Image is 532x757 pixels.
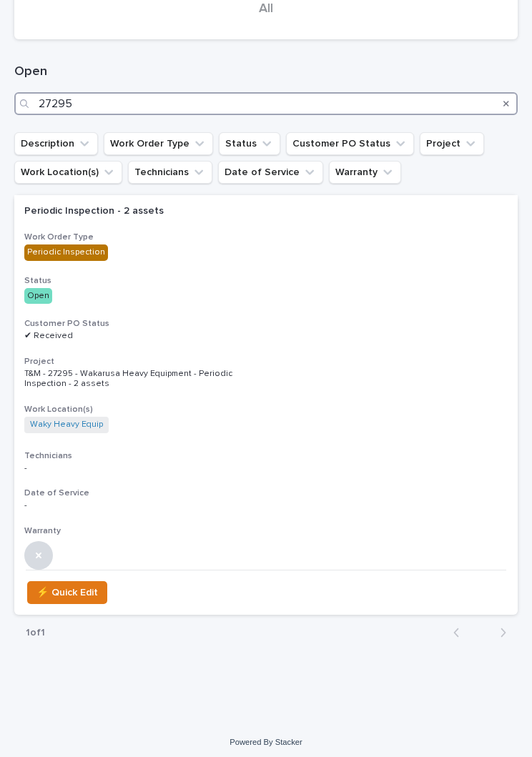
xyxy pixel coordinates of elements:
[480,626,518,639] button: Next
[230,738,302,746] a: Powered By Stacker
[14,195,518,615] a: Periodic Inspection - 2 assetsWork Order TypePeriodic InspectionStatusOpenCustomer PO Status✔ Rec...
[24,331,275,341] p: ✔ Received
[24,356,508,367] h3: Project
[24,244,108,260] div: Periodic Inspection
[14,161,122,184] button: Work Location(s)
[24,450,508,462] h3: Technicians
[14,64,518,81] h1: Open
[24,525,508,537] h3: Warranty
[24,463,275,473] p: -
[14,615,56,650] p: 1 of 1
[219,132,280,155] button: Status
[104,132,213,155] button: Work Order Type
[24,232,508,243] h3: Work Order Type
[24,318,508,330] h3: Customer PO Status
[24,275,508,287] h3: Status
[24,369,275,390] p: T&M - 27295 - Wakarusa Heavy Equipment - Periodic Inspection - 2 assets
[14,132,98,155] button: Description
[420,132,484,155] button: Project
[218,161,323,184] button: Date of Service
[286,132,414,155] button: Customer PO Status
[329,161,401,184] button: Warranty
[14,92,518,115] input: Search
[128,161,212,184] button: Technicians
[24,404,508,415] h3: Work Location(s)
[36,584,98,601] span: ⚡ Quick Edit
[24,488,508,499] h3: Date of Service
[39,1,493,31] div: All
[24,205,275,217] p: Periodic Inspection - 2 assets
[24,500,275,510] p: -
[442,626,480,639] button: Back
[30,420,103,430] a: Waky Heavy Equip
[27,581,107,604] button: ⚡ Quick Edit
[24,288,52,304] div: Open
